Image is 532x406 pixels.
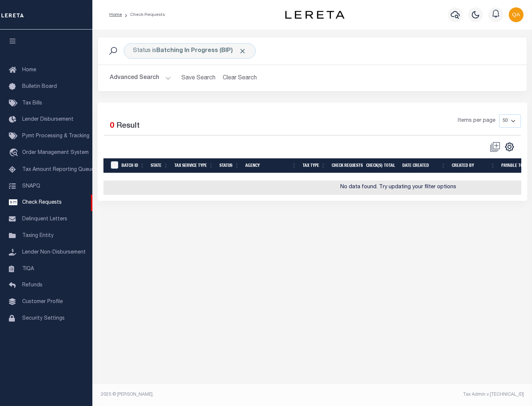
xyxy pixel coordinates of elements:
span: Bulletin Board [22,84,57,89]
span: SNAPQ [22,183,40,189]
th: Check Requests [329,158,363,173]
th: Tax Service Type: activate to sort column ascending [171,158,216,173]
div: Status is [124,43,256,59]
a: Home [109,13,122,17]
img: svg+xml;base64,PHN2ZyB4bWxucz0iaHR0cDovL3d3dy53My5vcmcvMjAwMC9zdmciIHBvaW50ZXItZXZlbnRzPSJub25lIi... [509,7,524,22]
span: Customer Profile [22,299,63,304]
span: Check Requests [22,200,62,205]
th: Tax Type: activate to sort column ascending [300,158,329,173]
span: Lender Non-Disbursement [22,250,86,255]
span: Home [22,68,36,73]
span: Items per page [458,117,495,125]
th: Agency: activate to sort column ascending [242,158,300,173]
div: 2025 © [PERSON_NAME]. [95,391,313,398]
span: Security Settings [22,316,65,321]
span: Delinquent Letters [22,217,67,222]
th: Date Created: activate to sort column ascending [399,158,449,173]
th: Batch Id: activate to sort column ascending [119,158,148,173]
img: logo-dark.svg [285,11,344,19]
span: Tax Amount Reporting Queue [22,167,94,172]
b: Batching In Progress (BIP) [156,48,246,54]
th: Check(s) Total [363,158,399,173]
span: Refunds [22,283,42,288]
span: Lender Disbursement [22,117,74,122]
li: Check Requests [122,11,165,18]
th: Status: activate to sort column ascending [216,158,242,173]
button: Clear Search [220,71,260,85]
span: TIQA [22,266,34,271]
span: Click to Remove [239,47,246,55]
i: travel_explore [9,148,21,158]
button: Advanced Search [110,71,171,85]
span: Pymt Processing & Tracking [22,134,89,139]
span: Tax Bills [22,101,42,106]
label: Result [116,120,140,132]
div: Tax Admin v.[TECHNICAL_ID] [318,391,524,398]
span: 0 [110,122,114,130]
span: Taxing Entity [22,233,54,238]
th: State: activate to sort column ascending [148,158,171,173]
span: Order Management System [22,150,89,155]
th: Created By: activate to sort column ascending [449,158,498,173]
button: Save Search [177,71,220,85]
